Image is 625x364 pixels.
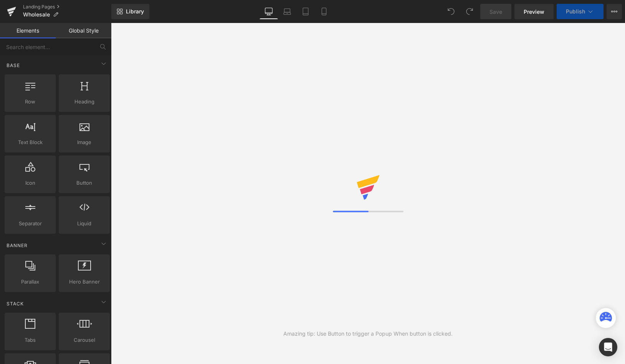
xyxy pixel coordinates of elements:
a: Global Style [56,23,111,38]
span: Preview [524,8,544,16]
a: New Library [111,4,149,19]
a: Preview [514,4,554,19]
a: Laptop [278,4,296,19]
span: Hero Banner [61,278,107,286]
div: Open Intercom Messenger [599,338,617,356]
span: Banner [6,242,28,249]
div: Amazing tip: Use Button to trigger a Popup When button is clicked. [283,330,453,338]
span: Liquid [61,220,107,228]
span: Stack [6,300,25,307]
span: Heading [61,98,107,106]
a: Desktop [260,4,278,19]
a: Tablet [296,4,315,19]
span: Text Block [7,138,53,146]
span: Base [6,62,21,69]
span: Image [61,138,107,146]
span: Save [489,8,502,16]
button: Publish [557,4,604,19]
span: Separator [7,220,53,228]
a: Landing Pages [23,4,111,10]
button: Redo [462,4,477,19]
span: Button [61,179,107,187]
span: Carousel [61,336,107,344]
button: Undo [443,4,459,19]
span: Parallax [7,278,53,286]
span: Publish [566,8,585,15]
button: More [607,4,622,19]
span: Row [7,98,53,106]
a: Mobile [315,4,333,19]
span: Library [126,8,144,15]
span: Icon [7,179,53,187]
span: Wholesale [23,11,50,18]
span: Tabs [7,336,53,344]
